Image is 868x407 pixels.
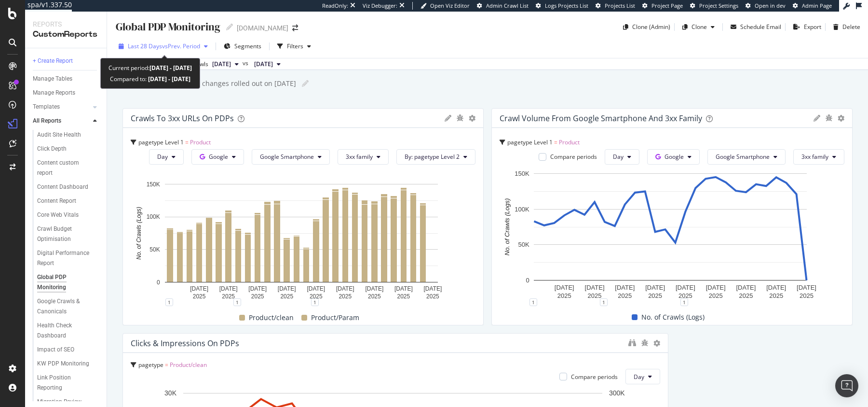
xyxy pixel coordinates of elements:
[801,153,828,161] span: 3xx family
[766,284,786,291] text: [DATE]
[128,42,162,50] span: Last 28 Days
[149,64,192,72] b: [DATE] - [DATE]
[190,138,211,146] span: Product
[37,130,81,140] div: Audit Site Health
[33,56,73,66] div: + Create Report
[789,19,821,35] button: Export
[209,153,228,161] span: Google
[33,116,61,126] div: All Reports
[554,138,557,146] span: =
[237,23,288,33] div: [DOMAIN_NAME]
[545,2,588,9] span: Logs Projects List
[190,285,208,292] text: [DATE]
[800,292,814,299] text: 2025
[613,153,624,161] span: Day
[193,293,206,300] text: 2025
[147,214,160,221] text: 100K
[37,321,92,341] div: Health Check Dashboard
[37,224,100,244] a: Crawl Budget Optimisation
[339,293,352,300] text: 2025
[212,60,231,69] span: 2025 Sep. 30th
[248,285,267,292] text: [DATE]
[131,113,234,123] div: Crawls to 3xx URLs on PDPs
[108,62,192,73] div: Current period:
[170,361,207,369] span: Product/clean
[500,113,702,123] div: Crawl Volume from Google Smartphone and 3xx family
[477,2,529,10] a: Admin Crawl List
[37,210,79,220] div: Core Web Vitals
[37,196,100,206] a: Content Report
[37,373,100,393] a: Link Position Reporting
[110,73,190,84] div: Compared to:
[131,338,239,348] div: Clicks & impressions on PDPs
[33,88,75,98] div: Manage Reports
[33,88,100,98] a: Manage Reports
[405,153,460,161] span: By: pagetype Level 2
[37,359,100,369] a: KW PDP Monitoring
[37,272,91,293] div: Global PDP Monitoring
[254,60,273,69] span: 2025 Sep. 2nd
[147,181,160,188] text: 150K
[33,56,100,66] a: + Create Report
[115,19,220,34] div: Global PDP Monitoring
[642,2,683,10] a: Project Page
[835,374,858,397] div: Open Intercom Messenger
[208,58,243,70] button: [DATE]
[162,42,200,50] span: vs Prev. Period
[33,74,72,84] div: Manage Tables
[234,42,261,50] span: Segments
[191,149,244,165] button: Google
[625,369,660,384] button: Day
[292,25,298,31] div: arrow-right-arrow-left
[37,248,92,268] div: Digital Performance Report
[37,272,100,293] a: Global PDP Monitoring
[226,24,233,30] i: Edit report name
[157,153,168,161] span: Day
[678,19,719,35] button: Clone
[588,292,602,299] text: 2025
[365,285,383,292] text: [DATE]
[147,75,190,83] b: [DATE] - [DATE]
[33,74,100,84] a: Manage Tables
[536,2,588,10] a: Logs Projects List
[37,130,100,140] a: Audit Site Health
[641,311,705,323] span: No. of Crawls (Logs)
[302,80,309,87] i: Edit report name
[605,149,639,165] button: Day
[676,284,695,291] text: [DATE]
[37,182,88,192] div: Content Dashboard
[37,359,89,369] div: KW PDP Monitoring
[678,292,692,299] text: 2025
[122,108,484,325] div: Crawls to 3xx URLs on PDPspagetype Level 1 = ProductDayGoogleGoogle Smartphone3xx familyBy: paget...
[33,116,90,126] a: All Reports
[707,149,786,165] button: Google Smartphone
[804,23,821,31] div: Export
[165,361,168,369] span: =
[430,2,470,9] span: Open Viz Editor
[420,2,470,10] a: Open Viz Editor
[424,285,442,292] text: [DATE]
[37,345,74,355] div: Impact of SEO
[396,149,475,165] button: By: pagetype Level 2
[740,23,781,31] div: Schedule Email
[280,293,293,300] text: 2025
[648,292,662,299] text: 2025
[793,149,844,165] button: 3xx family
[115,39,212,54] button: Last 28 DaysvsPrev. Period
[600,298,608,306] div: 1
[615,284,635,291] text: [DATE]
[486,2,529,9] span: Admin Crawl List
[368,293,381,300] text: 2025
[736,284,756,291] text: [DATE]
[500,168,841,302] svg: A chart.
[557,292,571,299] text: 2025
[287,42,303,50] div: Filters
[273,39,315,54] button: Filters
[426,293,439,300] text: 2025
[33,102,90,112] a: Templates
[37,144,100,154] a: Click Depth
[842,23,860,31] div: Delete
[518,241,529,248] text: 50K
[596,2,635,10] a: Projects List
[793,2,832,10] a: Admin Page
